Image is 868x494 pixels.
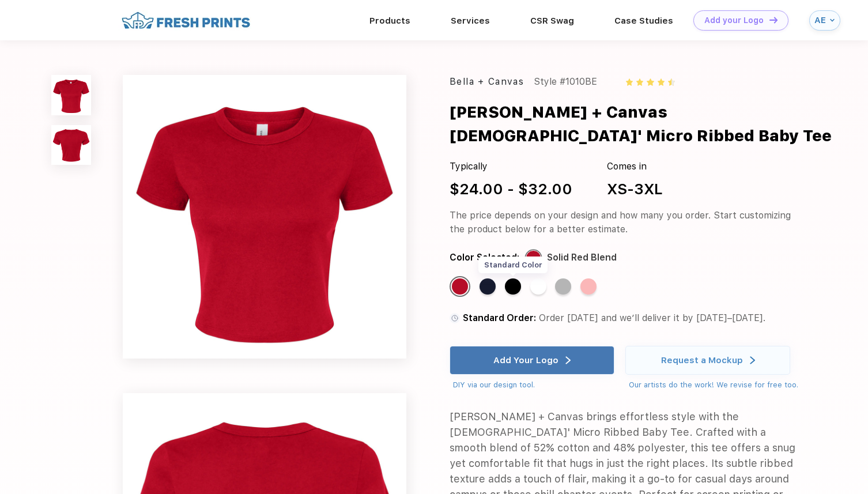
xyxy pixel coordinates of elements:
div: XS-3XL [607,178,663,200]
div: The price depends on your design and how many you order. Start customizing the product below for ... [450,209,805,236]
div: Solid Red Blend [547,251,617,265]
div: Style #1010BE [534,75,597,89]
div: Athletic Heather [555,278,571,295]
img: arrow_down_blue.svg [830,18,835,22]
div: Solid Pink Blend [580,278,597,295]
div: Add Your Logo [493,355,558,366]
div: Bella + Canvas [450,75,524,89]
img: yellow_star.svg [636,78,643,85]
a: CSR Swag [530,16,574,26]
div: $24.00 - $32.00 [450,178,572,200]
img: yellow_star.svg [626,78,633,85]
img: standard order [450,313,460,323]
div: Solid Wht Blend [530,278,546,295]
div: Solid Navy Blend [480,278,496,295]
div: Color Selected: [450,251,519,265]
div: DIY via our design tool. [453,379,614,391]
img: yellow_star.svg [658,78,665,85]
div: [PERSON_NAME] + Canvas [DEMOGRAPHIC_DATA]' Micro Ribbed Baby Tee [450,100,840,148]
a: Services [451,16,490,26]
img: white arrow [750,356,755,365]
div: AE [814,16,827,25]
img: func=resize&h=100 [51,125,91,165]
div: Solid Blk Blend [505,278,521,295]
div: Our artists do the work! We revise for free too. [629,379,798,391]
img: yellow_star.svg [647,78,654,85]
img: half_yellow_star.svg [668,78,675,85]
div: Comes in [607,160,663,174]
img: fo%20logo%202.webp [118,10,254,31]
div: Request a Mockup [661,355,743,366]
span: Standard Order: [463,312,536,323]
a: Products [369,16,410,26]
img: DT [769,17,778,23]
div: Solid Red Blend [452,278,468,295]
img: white arrow [565,356,571,365]
div: Add your Logo [704,16,764,25]
img: func=resize&h=640 [123,75,406,359]
div: Typically [450,160,572,174]
span: Order [DATE] and we’ll deliver it by [DATE]–[DATE]. [539,312,765,323]
img: func=resize&h=100 [51,75,91,115]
